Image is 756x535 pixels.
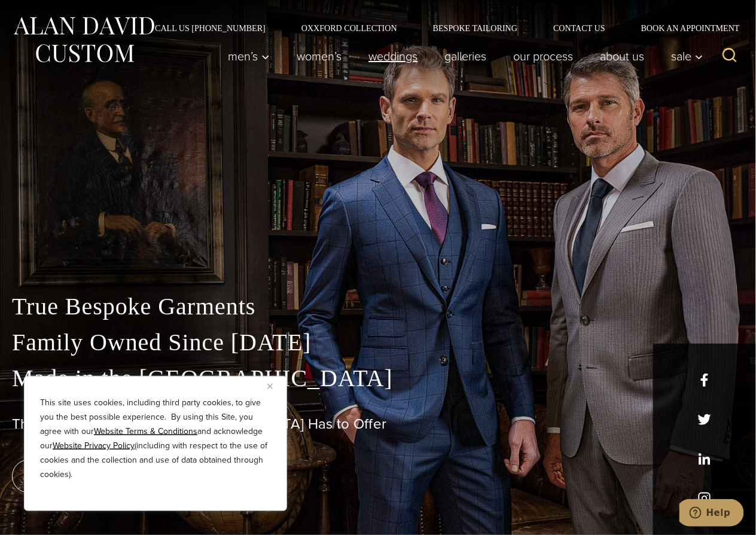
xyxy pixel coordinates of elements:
[267,379,282,393] button: Close
[137,24,744,32] nav: Secondary Navigation
[431,44,500,68] a: Galleries
[500,44,587,68] a: Our Process
[283,24,415,32] a: Oxxford Collection
[12,460,179,493] a: book an appointment
[12,415,744,433] h1: The Best Custom Suits [GEOGRAPHIC_DATA] Has to Offer
[12,13,156,66] img: Alan David Custom
[215,44,283,68] button: Men’s sub menu toggle
[355,44,431,68] a: weddings
[679,499,744,529] iframe: Opens a widget where you can chat to one of our agents
[658,44,710,68] button: Sale sub menu toggle
[415,24,535,32] a: Bespoke Tailoring
[587,44,658,68] a: About Us
[94,425,197,438] a: Website Terms & Conditions
[137,24,283,32] a: Call Us [PHONE_NUMBER]
[53,439,135,452] a: Website Privacy Policy
[12,289,744,396] p: True Bespoke Garments Family Owned Since [DATE] Made in the [GEOGRAPHIC_DATA]
[40,396,271,482] p: This site uses cookies, including third party cookies, to give you the best possible experience. ...
[283,44,355,68] a: Women’s
[715,42,744,71] button: View Search Form
[215,44,710,68] nav: Primary Navigation
[535,24,623,32] a: Contact Us
[267,384,273,389] img: Close
[623,24,744,32] a: Book an Appointment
